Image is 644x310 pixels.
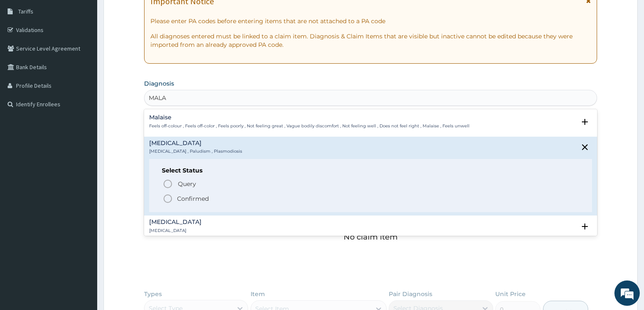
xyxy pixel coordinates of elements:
div: Minimize live chat window [139,4,159,24]
p: [MEDICAL_DATA] [149,228,202,234]
p: Confirmed [177,194,209,203]
span: We're online! [49,98,117,183]
img: d_794563401_company_1708531726252_794563401 [16,42,34,63]
span: Query [178,180,196,188]
h6: Select Status [162,167,580,174]
i: status option query [163,179,173,189]
label: Diagnosis [144,79,174,88]
i: open select status [580,221,590,232]
p: No claim item [344,233,398,241]
i: close select status [580,142,590,152]
i: status option filled [163,194,173,204]
h4: [MEDICAL_DATA] [149,219,202,225]
span: Tariffs [18,8,33,15]
h4: [MEDICAL_DATA] [149,140,242,146]
textarea: Type your message and hit 'Enter' [4,214,161,244]
div: Chat with us now [44,47,142,58]
i: open select status [580,117,590,127]
p: All diagnoses entered must be linked to a claim item. Diagnosis & Claim Items that are visible bu... [150,32,591,49]
p: Please enter PA codes before entering items that are not attached to a PA code [150,17,591,25]
h4: Malaise [149,114,469,121]
p: Feels off-colour , Feels off-color , Feels poorly , Not feeling great , Vague bodily discomfort ,... [149,123,469,129]
p: [MEDICAL_DATA] , Paludism , Plasmodiosis [149,148,242,154]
